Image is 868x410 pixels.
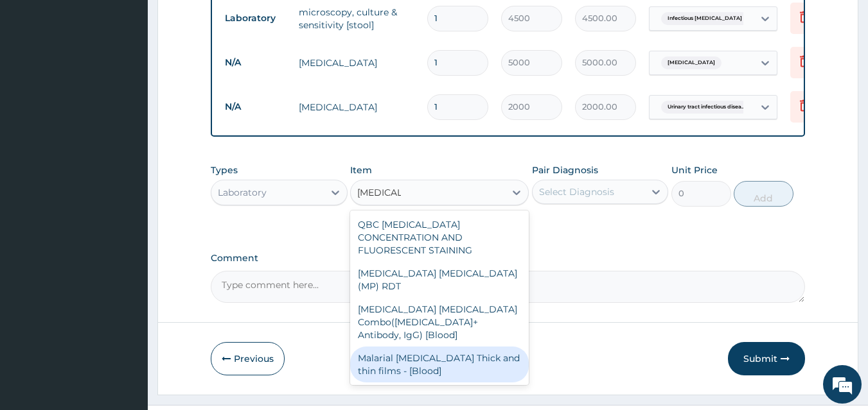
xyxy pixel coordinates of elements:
label: Unit Price [671,164,718,176]
img: d_794563401_company_1708531726252_794563401 [24,64,52,96]
div: Laboratory [218,186,267,199]
td: Laboratory [218,6,292,30]
div: Select Diagnosis [539,185,614,198]
label: Comment [211,253,806,264]
div: QBC [MEDICAL_DATA] CONCENTRATION AND FLUORESCENT STAINING [350,213,529,262]
div: Malarial [MEDICAL_DATA] Thick and thin films - [Blood] [350,346,529,382]
span: We're online! [75,123,177,253]
div: [MEDICAL_DATA] [MEDICAL_DATA] (MP) RDT [350,262,529,298]
span: Infectious [MEDICAL_DATA] of intest... [661,12,774,25]
div: [MEDICAL_DATA] [MEDICAL_DATA] Combo([MEDICAL_DATA]+ Antibody, IgG) [Blood] [350,298,529,346]
td: [MEDICAL_DATA] [292,94,421,120]
div: Chat with us now [67,72,216,89]
label: Pair Diagnosis [532,164,598,176]
button: Previous [211,342,285,375]
textarea: Type your message and hit 'Enter' [6,273,245,318]
div: Minimize live chat window [211,6,242,37]
label: Item [350,164,372,176]
span: [MEDICAL_DATA] [661,56,722,69]
label: Types [211,165,238,176]
span: Urinary tract infectious disea... [661,101,752,114]
td: N/A [218,95,292,119]
button: Submit [728,342,805,375]
td: N/A [218,51,292,74]
td: [MEDICAL_DATA] [292,50,421,76]
button: Add [734,181,793,207]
